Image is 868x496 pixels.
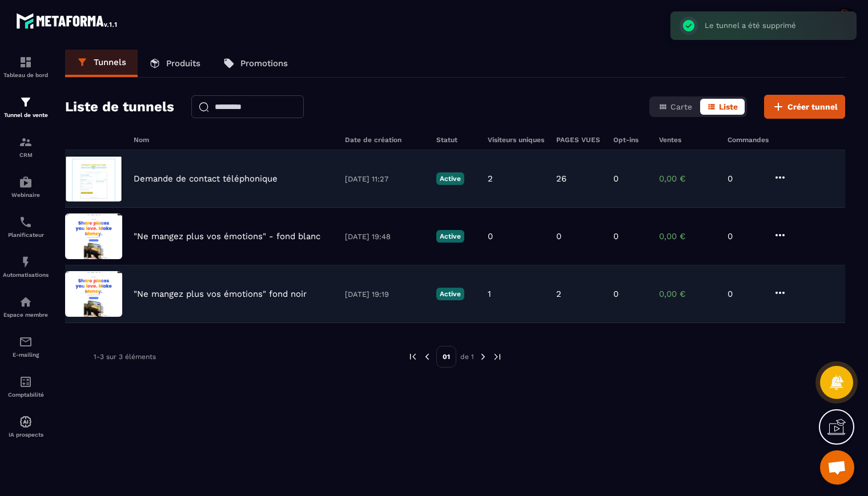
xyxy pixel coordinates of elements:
[556,289,561,299] p: 2
[719,102,738,111] span: Liste
[65,156,122,201] img: image
[3,247,49,287] a: automationsautomationsAutomatisations
[3,272,49,278] p: Automatisations
[556,174,566,184] p: 26
[16,10,119,31] img: logo
[488,289,491,299] p: 1
[3,192,49,198] p: Webinaire
[134,136,333,144] h6: Nom
[613,289,618,299] p: 0
[659,174,716,184] p: 0,00 €
[613,174,618,184] p: 0
[3,287,49,326] a: automationsautomationsEspace membre
[345,136,425,144] h6: Date de création
[94,353,156,361] p: 1-3 sur 3 éléments
[345,290,425,299] p: [DATE] 19:19
[240,58,288,68] p: Promotions
[134,174,278,184] p: Demande de contact téléphonique
[3,127,49,167] a: formationformationCRM
[670,102,692,111] span: Carte
[19,95,33,109] img: formation
[478,352,488,362] img: next
[3,366,49,406] a: accountantaccountantComptabilité
[659,231,716,241] p: 0,00 €
[212,50,299,77] a: Promotions
[3,326,49,366] a: emailemailE-mailing
[19,255,33,269] img: automations
[65,50,138,77] a: Tunnels
[659,289,716,299] p: 0,00 €
[3,152,49,158] p: CRM
[3,72,49,78] p: Tableau de bord
[345,232,425,241] p: [DATE] 19:48
[138,50,212,77] a: Produits
[166,58,200,68] p: Produits
[728,231,762,241] p: 0
[3,112,49,118] p: Tunnel de vente
[3,207,49,247] a: schedulerschedulerPlanificateur
[436,288,464,300] p: Active
[3,312,49,318] p: Espace membre
[19,175,33,189] img: automations
[436,230,464,243] p: Active
[728,136,769,144] h6: Commandes
[3,432,49,438] p: IA prospects
[345,175,425,183] p: [DATE] 11:27
[436,172,464,185] p: Active
[488,174,493,184] p: 2
[613,231,618,241] p: 0
[19,375,33,389] img: accountant
[19,335,33,349] img: email
[134,289,307,299] p: "Ne mangez plus vos émotions" fond noir
[728,174,762,184] p: 0
[3,47,49,87] a: formationformationTableau de bord
[488,136,545,144] h6: Visiteurs uniques
[436,346,456,368] p: 01
[613,136,648,144] h6: Opt-ins
[408,352,418,362] img: prev
[422,352,432,362] img: prev
[65,271,122,317] img: image
[764,95,845,119] button: Créer tunnel
[65,95,174,118] h2: Liste de tunnels
[19,215,33,229] img: scheduler
[19,135,33,149] img: formation
[3,167,49,207] a: automationsautomationsWebinaire
[19,415,33,429] img: automations
[728,289,762,299] p: 0
[94,57,126,67] p: Tunnels
[460,352,474,361] p: de 1
[652,99,699,115] button: Carte
[659,136,716,144] h6: Ventes
[3,232,49,238] p: Planificateur
[19,55,33,69] img: formation
[65,213,122,259] img: image
[436,136,476,144] h6: Statut
[556,231,561,241] p: 0
[556,136,602,144] h6: PAGES VUES
[3,392,49,398] p: Comptabilité
[3,87,49,127] a: formationformationTunnel de vente
[787,101,838,112] span: Créer tunnel
[19,295,33,309] img: automations
[492,352,503,362] img: next
[700,99,745,115] button: Liste
[134,231,320,241] p: "Ne mangez plus vos émotions" - fond blanc
[3,352,49,358] p: E-mailing
[820,450,854,485] a: Ouvrir le chat
[488,231,493,241] p: 0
